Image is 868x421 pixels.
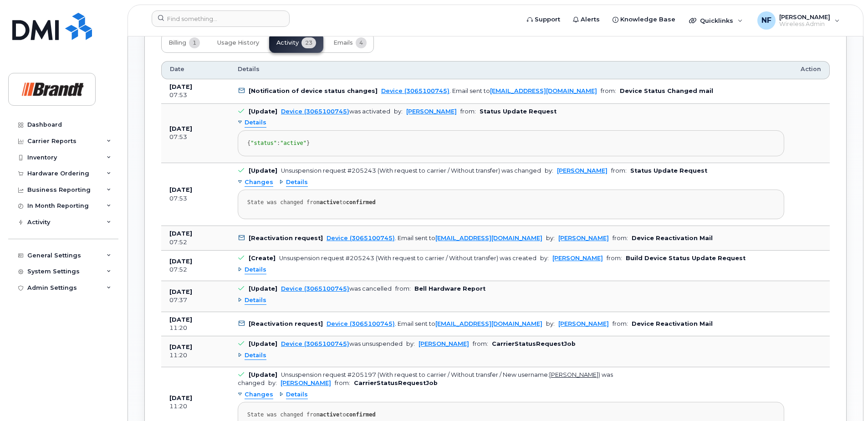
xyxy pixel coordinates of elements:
div: . Email sent to [381,87,597,94]
span: by: [546,320,555,327]
span: from: [473,340,488,347]
span: "active" [280,140,306,146]
span: Changes [245,390,273,399]
span: Details [245,266,266,274]
span: from: [607,255,622,262]
span: Wireless Admin [779,21,830,28]
span: Details [245,118,266,127]
b: [Reactivation request] [249,320,323,327]
b: [DATE] [169,344,192,350]
span: by: [268,380,277,386]
a: Device (3065100745) [281,108,349,115]
div: was unsuspended [281,340,403,347]
div: Quicklinks [683,11,749,30]
a: [PERSON_NAME] [558,235,609,241]
span: by: [540,255,549,262]
span: 1 [189,37,200,48]
span: Details [238,65,260,73]
b: [Update] [249,340,277,347]
a: [PERSON_NAME] [558,320,609,327]
span: from: [601,87,616,94]
span: from: [613,320,628,327]
span: Changes [245,178,273,187]
div: State was changed from to [247,411,775,418]
span: Knowledge Base [620,15,675,24]
b: [DATE] [169,316,192,323]
a: [EMAIL_ADDRESS][DOMAIN_NAME] [435,320,542,327]
span: from: [335,380,350,386]
a: [PERSON_NAME] [419,340,469,347]
span: 4 [356,37,367,48]
div: 07:53 [169,195,221,203]
span: Quicklinks [700,17,733,24]
div: 11:20 [169,324,221,332]
b: Device Reactivation Mail [632,235,713,241]
input: Find something... [152,10,290,27]
a: [PERSON_NAME] [557,167,608,174]
b: Status Update Request [630,167,707,174]
b: [Reactivation request] [249,235,323,241]
b: Status Update Request [480,108,557,115]
span: Details [245,296,266,305]
b: [Update] [249,371,277,378]
b: [DATE] [169,83,192,90]
span: "status" [250,140,277,146]
u: [PERSON_NAME] [549,371,598,378]
div: 07:52 [169,238,221,246]
div: 11:20 [169,402,221,411]
strong: confirmed [346,199,376,205]
b: [DATE] [169,230,192,237]
span: from: [611,167,627,174]
div: 07:52 [169,266,221,274]
div: 11:20 [169,351,221,359]
a: Alerts [567,10,606,29]
span: Details [286,390,308,399]
b: Device Reactivation Mail [632,320,713,327]
div: was activated [281,108,390,115]
span: Usage History [217,39,259,46]
b: [Create] [249,255,276,262]
div: Noah Fouillard [751,11,846,30]
span: by: [394,108,403,115]
strong: active [320,411,339,418]
div: Unsuspension request #205243 (With request to carrier / Without transfer) was created [279,255,536,262]
b: [DATE] [169,395,192,401]
a: [EMAIL_ADDRESS][DOMAIN_NAME] [435,235,542,241]
th: Action [792,61,830,79]
span: [PERSON_NAME] [779,13,830,21]
b: [Notification of device status changes] [249,87,378,94]
b: Bell Hardware Report [414,285,485,292]
a: Device (3065100745) [327,320,395,327]
a: Support [521,10,567,29]
b: [DATE] [169,125,192,132]
span: from: [460,108,476,115]
a: Device (3065100745) [327,235,395,241]
div: was cancelled [281,285,392,292]
span: NF [761,15,771,26]
b: [DATE] [169,186,192,193]
b: [Update] [249,167,277,174]
div: . Email sent to [327,235,542,241]
span: Details [245,351,266,360]
div: { : } [247,140,775,147]
div: . Email sent to [327,320,542,327]
strong: active [320,199,339,205]
a: Device (3065100745) [281,285,349,292]
div: 07:53 [169,91,221,99]
span: Date [170,65,184,73]
span: Emails [333,39,353,46]
b: CarrierStatusRequestJob [354,380,438,386]
span: Support [535,15,560,24]
div: 07:53 [169,133,221,141]
b: Build Device Status Update Request [626,255,745,262]
b: Device Status Changed mail [620,87,713,94]
div: State was changed from to [247,199,775,206]
b: [DATE] [169,258,192,265]
strong: confirmed [346,411,376,418]
span: from: [395,285,411,292]
a: [PERSON_NAME] [552,255,603,262]
a: Device (3065100745) [381,87,449,94]
div: Unsuspension request #205243 (With request to carrier / Without transfer) was changed [281,167,541,174]
b: [DATE] [169,288,192,295]
div: 07:37 [169,296,221,304]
